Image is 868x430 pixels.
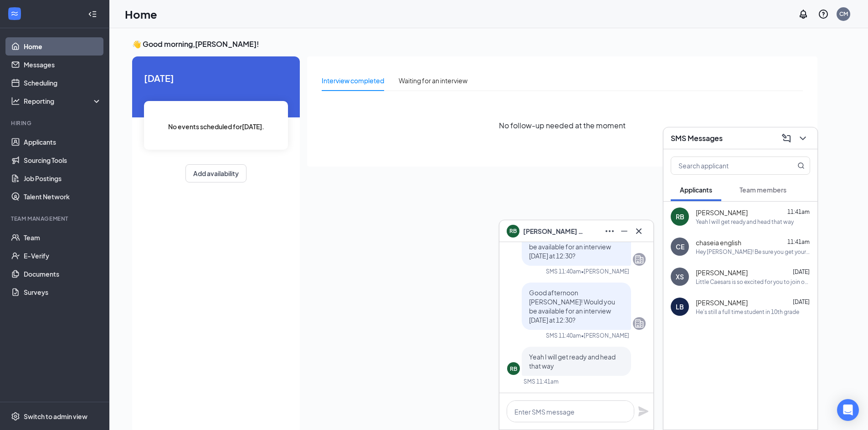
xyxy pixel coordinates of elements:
div: SMS 11:41am [524,378,559,385]
span: 11:41am [787,238,810,245]
a: Job Postings [24,169,102,187]
span: [DATE] [793,298,810,305]
a: Surveys [24,283,102,301]
svg: Analysis [11,96,20,106]
span: [PERSON_NAME] [696,208,748,217]
span: • [PERSON_NAME] [581,332,629,339]
span: Applicants [680,186,712,194]
div: RB [510,365,517,373]
a: Applicants [24,133,102,151]
button: ComposeMessage [779,131,794,146]
input: Search applicant [671,157,779,174]
svg: Collapse [88,10,97,19]
div: Team Management [11,215,100,223]
span: [PERSON_NAME] Brown [523,226,587,236]
a: Team [24,228,102,247]
div: Little Caesars is so excited for you to join our team! Do you know anyone else who might be inter... [696,278,810,286]
span: [DATE] [793,268,810,275]
button: Add availability [185,164,247,182]
span: Team members [740,186,786,194]
svg: QuestionInfo [818,9,829,20]
div: RB [676,212,684,221]
span: [DATE] [144,71,288,85]
span: [PERSON_NAME] [696,268,748,277]
div: Interview completed [322,76,384,86]
div: Open Intercom Messenger [837,399,859,421]
svg: Cross [633,226,644,237]
svg: Settings [11,412,20,421]
svg: ComposeMessage [781,133,792,144]
button: Ellipses [602,224,617,238]
a: Messages [24,56,102,74]
h3: 👋 Good morning, [PERSON_NAME] ! [132,39,817,49]
svg: MagnifyingGlass [797,162,805,169]
div: Yeah I will get ready and head that way [696,218,794,226]
svg: WorkstreamLogo [10,9,19,18]
svg: Notifications [798,9,809,20]
a: Scheduling [24,74,102,92]
svg: Ellipses [604,226,615,237]
span: chaseia english [696,238,741,247]
svg: Company [634,254,645,265]
div: Hiring [11,119,100,127]
div: Hey [PERSON_NAME]! Be sure you get your bank account situated before your shift [DATE] at 4 PM! T... [696,248,810,256]
div: SMS 11:40am [546,332,581,339]
a: Talent Network [24,187,102,206]
button: ChevronDown [796,131,810,146]
div: CE [676,242,684,251]
h1: Home [125,6,157,22]
div: Reporting [24,96,102,106]
svg: Plane [638,406,649,417]
div: Switch to admin view [24,412,87,421]
div: LB [676,302,684,311]
span: • [PERSON_NAME] [581,268,629,275]
svg: Minimize [619,226,630,237]
span: [PERSON_NAME] [696,298,748,307]
span: Yeah I will get ready and head that way [529,353,616,370]
span: Good afternoon [PERSON_NAME]! Would you be available for an interview [DATE] at 12:30? [529,288,615,324]
span: No events scheduled for [DATE] . [168,121,264,132]
div: SMS 11:40am [546,268,581,275]
span: 11:41am [787,208,810,215]
h3: SMS Messages [671,133,723,143]
span: No follow-up needed at the moment [499,120,626,131]
div: CM [839,10,848,18]
button: Minimize [617,224,632,238]
div: XS [676,272,684,281]
div: He's still a full time student in 10th grade [696,308,799,316]
a: Documents [24,265,102,283]
div: Waiting for an interview [399,76,467,86]
svg: Company [634,318,645,329]
a: E-Verify [24,247,102,265]
svg: ChevronDown [797,133,808,144]
a: Sourcing Tools [24,151,102,169]
a: Home [24,37,102,56]
button: Cross [632,224,646,238]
